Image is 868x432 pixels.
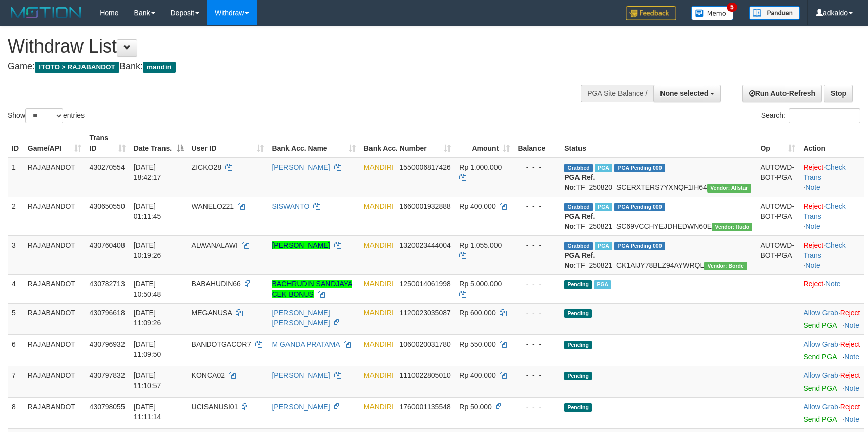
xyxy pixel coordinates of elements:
[364,163,394,171] span: MANDIRI
[805,261,820,269] a: Note
[756,158,799,197] td: AUTOWD-BOT-PGA
[134,163,161,181] span: [DATE] 18:42:17
[518,308,556,318] div: - - -
[518,279,556,289] div: - - -
[595,242,612,250] span: Marked by adkaldo
[518,201,556,211] div: - - -
[756,197,799,235] td: AUTOWD-BOT-PGA
[844,384,859,392] a: Note
[90,309,125,317] span: 430796618
[272,309,330,327] a: [PERSON_NAME] [PERSON_NAME]
[364,241,394,249] span: MANDIRI
[564,309,592,318] span: Pending
[364,340,394,348] span: MANDIRI
[192,241,238,249] span: ALWANALAWI
[272,371,330,379] a: [PERSON_NAME]
[364,202,394,210] span: MANDIRI
[803,202,845,220] a: Check Trans
[803,403,840,411] span: ·
[364,280,394,288] span: MANDIRI
[840,371,860,379] a: Reject
[799,397,864,428] td: ·
[803,371,838,379] a: Allow Grab
[803,384,836,392] a: Send PGA
[134,280,161,298] span: [DATE] 10:50:48
[8,274,24,303] td: 4
[143,62,176,73] span: mandiri
[799,274,864,303] td: ·
[134,241,161,259] span: [DATE] 10:19:26
[799,197,864,235] td: · ·
[272,241,330,249] a: [PERSON_NAME]
[803,241,845,259] a: Check Trans
[840,403,860,411] a: Reject
[518,162,556,172] div: - - -
[364,371,394,379] span: MANDIRI
[840,309,860,317] a: Reject
[581,85,653,102] div: PGA Site Balance /
[560,235,756,274] td: TF_250821_CK1AIJY78BLZ94AYWRQL
[459,371,495,379] span: Rp 400.000
[749,6,800,20] img: panduan.png
[35,62,119,73] span: ITOTO > RAJABANDOT
[614,164,665,172] span: PGA Pending
[825,280,841,288] a: Note
[268,129,359,158] th: Bank Acc. Name: activate to sort column ascending
[192,202,234,210] span: WANELO221
[707,184,751,193] span: Vendor URL: https://secure31.1velocity.biz
[614,242,665,250] span: PGA Pending
[400,309,451,317] span: Copy 1120023035087 to clipboard
[134,371,161,390] span: [DATE] 11:10:57
[564,164,593,172] span: Grabbed
[704,262,747,270] span: Vendor URL: https://checkout1.1velocity.biz
[799,303,864,334] td: ·
[400,280,451,288] span: Copy 1250014061998 to clipboard
[564,173,595,191] b: PGA Ref. No:
[803,340,840,348] span: ·
[564,372,592,380] span: Pending
[90,371,125,379] span: 430797832
[90,163,125,171] span: 430270554
[25,108,63,123] select: Showentries
[564,242,593,250] span: Grabbed
[188,129,268,158] th: User ID: activate to sort column ascending
[90,202,125,210] span: 430650550
[272,280,352,298] a: BACHRUDIN SANDJAYA CEK BONUS
[691,6,734,20] img: Button%20Memo.svg
[90,280,125,288] span: 430782713
[400,241,451,249] span: Copy 1320023444004 to clipboard
[459,309,495,317] span: Rp 600.000
[518,370,556,380] div: - - -
[803,353,836,361] a: Send PGA
[192,403,238,411] span: UCISANUSI01
[134,340,161,358] span: [DATE] 11:09:50
[134,202,161,220] span: [DATE] 01:11:45
[459,202,495,210] span: Rp 400.000
[803,280,823,288] a: Reject
[459,403,492,411] span: Rp 50.000
[134,309,161,327] span: [DATE] 11:09:26
[803,371,840,379] span: ·
[803,202,823,210] a: Reject
[24,334,86,366] td: RAJABANDOT
[272,163,330,171] a: [PERSON_NAME]
[564,341,592,349] span: Pending
[803,163,845,181] a: Check Trans
[134,403,161,421] span: [DATE] 11:11:14
[8,235,24,274] td: 3
[799,235,864,274] td: · ·
[803,321,836,329] a: Send PGA
[840,340,860,348] a: Reject
[459,280,502,288] span: Rp 5.000.000
[518,339,556,349] div: - - -
[626,6,676,20] img: Feedback.jpg
[24,235,86,274] td: RAJABANDOT
[24,366,86,397] td: RAJABANDOT
[805,183,820,191] a: Note
[272,340,339,348] a: M GANDA PRATAMA
[8,108,85,123] label: Show entries
[595,164,612,172] span: Marked by adkaldo
[8,129,24,158] th: ID
[24,129,86,158] th: Game/API: activate to sort column ascending
[844,415,859,423] a: Note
